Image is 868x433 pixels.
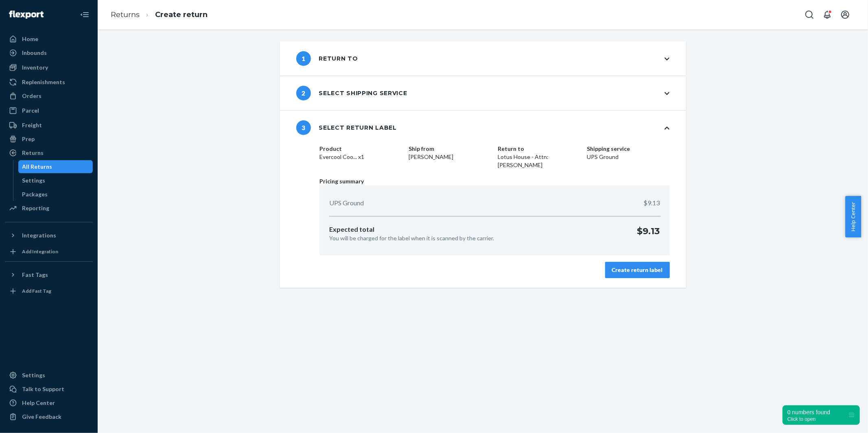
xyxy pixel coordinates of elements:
a: Add Fast Tag [5,285,93,298]
div: Add Fast Tag [22,287,51,294]
dt: Ship from [409,145,491,153]
a: Packages [18,188,93,201]
a: Add Integration [5,245,93,258]
a: Home [5,33,93,46]
a: Reporting [5,202,93,215]
div: Packages [22,190,48,198]
div: Replenishments [22,78,65,86]
div: Orders [22,92,42,100]
a: Prep [5,133,93,146]
div: All Returns [22,163,52,171]
div: Select shipping service [296,86,407,100]
p: UPS Ground [329,198,364,208]
div: Fast Tags [22,271,48,279]
div: Integrations [22,231,56,239]
div: Parcel [22,107,39,115]
span: 2 [296,86,311,100]
p: $9.13 [644,198,660,208]
button: Create return label [605,262,670,278]
dd: Lotus House - Attn: [PERSON_NAME] [498,153,580,169]
div: Help Center [22,399,55,407]
a: Parcel [5,104,93,117]
a: Freight [5,119,93,132]
div: Add Integration [22,248,58,255]
button: Help Center [845,196,861,237]
button: Integrations [5,229,93,242]
a: Returns [5,146,93,159]
button: Open Search Box [801,7,818,23]
div: Create return label [612,266,663,274]
dd: UPS Ground [587,153,669,161]
a: Settings [18,174,93,187]
div: Home [22,35,38,43]
div: Inventory [22,63,48,72]
a: Replenishments [5,76,93,89]
img: Flexport logo [9,11,44,19]
a: All Returns [18,160,93,173]
div: Prep [22,135,35,143]
p: You will be charged for the label when it is scanned by the carrier. [329,234,494,242]
p: Pricing summary [319,177,669,185]
div: Settings [22,176,46,185]
a: Create return [155,10,208,19]
button: Open account menu [837,7,853,23]
div: Freight [22,121,42,129]
a: Inventory [5,61,93,74]
div: Give Feedback [22,413,61,421]
button: Fast Tags [5,268,93,281]
a: Inbounds [5,46,93,59]
div: Returns [22,149,44,157]
p: Expected total [329,225,494,234]
dd: Evercool Coo... x1 [319,153,402,161]
div: Reporting [22,204,49,212]
div: Settings [22,371,45,379]
dt: Shipping service [587,145,669,153]
div: Select return label [296,120,397,135]
dt: Product [319,145,402,153]
a: Help Center [5,396,93,409]
button: Give Feedback [5,410,93,423]
span: 1 [296,51,311,66]
span: 3 [296,120,311,135]
ol: breadcrumbs [104,3,214,27]
div: Return to [296,51,358,66]
p: $9.13 [637,225,660,242]
a: Talk to Support [5,383,93,396]
dd: [PERSON_NAME] [409,153,491,161]
div: Inbounds [22,49,47,57]
dt: Return to [498,145,580,153]
div: Talk to Support [22,385,64,393]
button: Open notifications [819,7,835,23]
button: Close Navigation [77,7,93,23]
a: Returns [111,10,140,19]
a: Orders [5,89,93,102]
a: Settings [5,369,93,382]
